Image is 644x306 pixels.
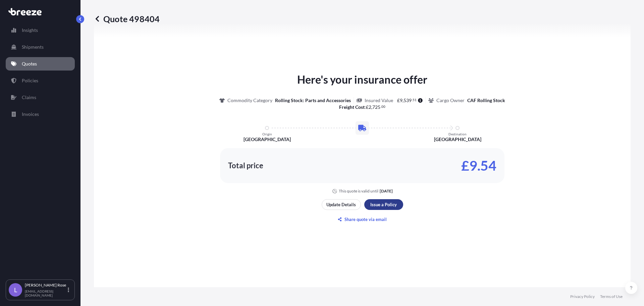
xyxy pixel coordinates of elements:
span: L [14,287,17,293]
a: Claims [6,91,75,104]
p: [GEOGRAPHIC_DATA] [434,136,481,143]
p: Invoices [22,111,39,118]
a: Terms of Use [600,294,623,299]
p: Shipments [22,44,44,50]
span: £ [366,105,369,110]
p: : [339,104,386,111]
p: Total price [228,162,263,169]
p: Insights [22,27,38,34]
span: 00 [381,105,385,108]
a: Privacy Policy [570,294,595,299]
p: This quote is valid until [339,188,378,194]
span: 2 [369,105,371,110]
p: Quotes [22,60,37,67]
span: 539 [404,98,412,103]
span: 725 [372,105,380,110]
span: £ [397,98,400,103]
p: Insured Value [365,97,393,104]
a: Policies [6,74,75,87]
p: [GEOGRAPHIC_DATA] [244,136,291,143]
span: . [412,99,413,101]
p: Issue a Policy [370,201,397,208]
p: Share quote via email [344,216,387,223]
p: Origin [262,132,272,136]
span: , [371,105,372,110]
p: [DATE] [380,188,393,194]
button: Update Details [322,199,361,210]
p: [EMAIL_ADDRESS][DOMAIN_NAME] [25,289,66,297]
p: Rolling Stock: Parts and Accessories [275,97,351,104]
p: Quote 498404 [94,13,160,24]
span: 9 [400,98,402,103]
span: 51 [413,99,417,101]
p: Destination [448,132,467,136]
p: [PERSON_NAME] Rose [25,282,66,288]
a: Shipments [6,40,75,54]
p: Update Details [326,201,356,208]
b: Freight Cost [339,104,365,110]
a: Insights [6,24,75,37]
p: Claims [22,94,36,101]
a: Invoices [6,107,75,121]
a: Quotes [6,57,75,71]
p: Policies [22,77,38,84]
p: £9.54 [461,160,496,171]
p: Here's your insurance offer [297,72,427,88]
span: . [381,105,381,108]
p: Commodity Category [227,97,272,104]
p: CAF Rolling Stock [467,97,505,104]
button: Issue a Policy [364,199,403,210]
span: , [402,98,404,103]
p: Cargo Owner [436,97,465,104]
button: Share quote via email [322,214,403,225]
